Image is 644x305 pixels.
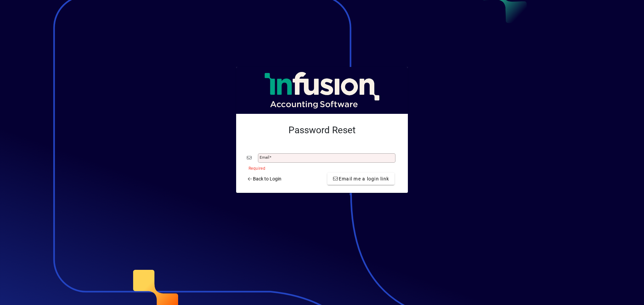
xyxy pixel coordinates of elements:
span: Email me a login link [333,175,389,182]
button: Email me a login link [327,173,394,185]
span: Back to Login [247,175,281,182]
mat-label: Email [260,155,269,160]
h2: Password Reset [247,125,397,136]
mat-error: Required [249,164,392,171]
a: Back to Login [244,173,284,185]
